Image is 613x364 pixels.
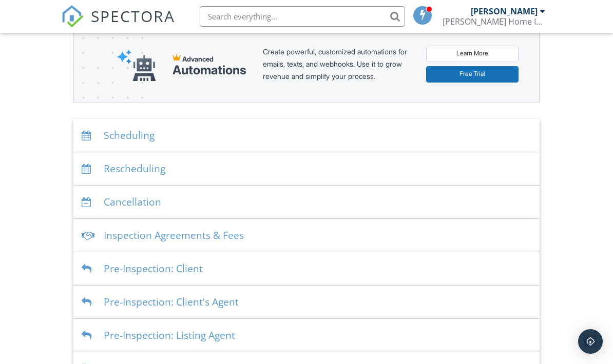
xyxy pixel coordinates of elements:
img: automations-robot-e552d721053d9e86aaf3dd9a1567a1c0d6a99a13dc70ea74ca66f792d01d7f0c.svg [117,49,156,82]
div: Create powerful, customized automations for emails, texts, and webhooks. Use it to grow revenue a... [263,46,409,86]
input: Search everything... [200,6,405,27]
a: Learn More [426,46,519,62]
img: The Best Home Inspection Software - Spectora [61,5,84,28]
div: Open Intercom Messenger [578,329,603,354]
div: Ryan Gilbert Home Inspections [443,16,545,27]
img: advanced-banner-bg-f6ff0eecfa0ee76150a1dea9fec4b49f333892f74bc19f1b897a312d7a1b2ff3.png [74,29,143,143]
div: Pre-Inspection: Listing Agent [73,319,539,352]
span: SPECTORA [91,5,175,27]
a: SPECTORA [61,14,175,35]
div: Automations [173,63,246,77]
div: Cancellation [73,186,539,219]
div: Pre-Inspection: Client [73,252,539,286]
div: Pre-Inspection: Client's Agent [73,286,539,319]
a: Free Trial [426,66,519,83]
div: Scheduling [73,119,539,152]
div: Rescheduling [73,152,539,186]
div: [PERSON_NAME] [471,6,538,16]
span: Advanced [182,55,214,63]
div: Inspection Agreements & Fees [73,219,539,252]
